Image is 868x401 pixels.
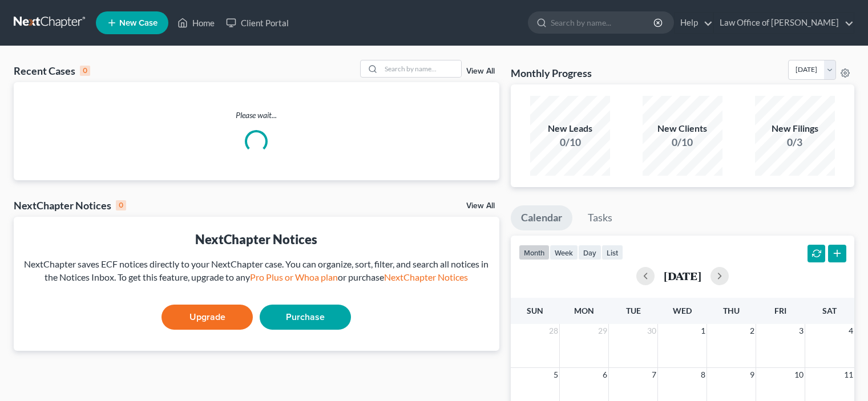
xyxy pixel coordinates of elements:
span: Sat [822,306,837,315]
a: NextChapter Notices [384,272,468,282]
span: 10 [793,368,805,382]
div: New Filings [755,122,835,135]
h2: [DATE] [664,270,701,282]
div: NextChapter Notices [23,230,490,248]
div: 0 [80,66,90,76]
span: Mon [574,306,594,315]
div: 0/3 [755,135,835,149]
button: month [519,245,550,260]
span: 30 [646,324,657,338]
div: NextChapter Notices [14,199,126,212]
span: Sun [527,306,543,315]
span: 2 [749,324,756,338]
span: Tue [626,306,641,315]
span: 28 [548,324,559,338]
button: list [601,245,623,260]
span: 11 [843,368,854,382]
h3: Monthly Progress [511,66,592,80]
input: Search by name... [381,60,461,77]
a: Home [172,13,220,33]
span: New Case [119,19,158,27]
a: View All [466,67,495,75]
button: week [550,245,578,260]
span: Wed [673,306,692,315]
a: Calendar [511,205,572,230]
input: Search by name... [551,12,655,33]
div: New Leads [530,122,610,135]
a: Client Portal [220,13,294,33]
a: Upgrade [162,305,253,330]
span: 4 [847,324,854,338]
span: 9 [749,368,756,382]
span: 8 [700,368,706,382]
div: 0 [116,200,126,210]
a: Purchase [260,305,351,330]
a: Help [675,13,713,33]
span: 1 [700,324,706,338]
span: Thu [723,306,740,315]
div: NextChapter saves ECF notices directly to your NextChapter case. You can organize, sort, filter, ... [23,258,490,284]
span: 3 [798,324,805,338]
span: Fri [774,306,786,315]
div: 0/10 [643,135,722,149]
div: 0/10 [530,135,610,149]
span: 29 [597,324,608,338]
span: 7 [651,368,657,382]
button: day [578,245,601,260]
a: Pro Plus or Whoa plan [250,272,338,282]
div: New Clients [643,122,722,135]
a: Tasks [578,205,623,230]
a: View All [466,202,495,210]
span: 5 [552,368,559,382]
p: Please wait... [14,110,499,121]
span: 6 [601,368,608,382]
div: Recent Cases [14,64,90,78]
a: Law Office of [PERSON_NAME] [714,13,854,33]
